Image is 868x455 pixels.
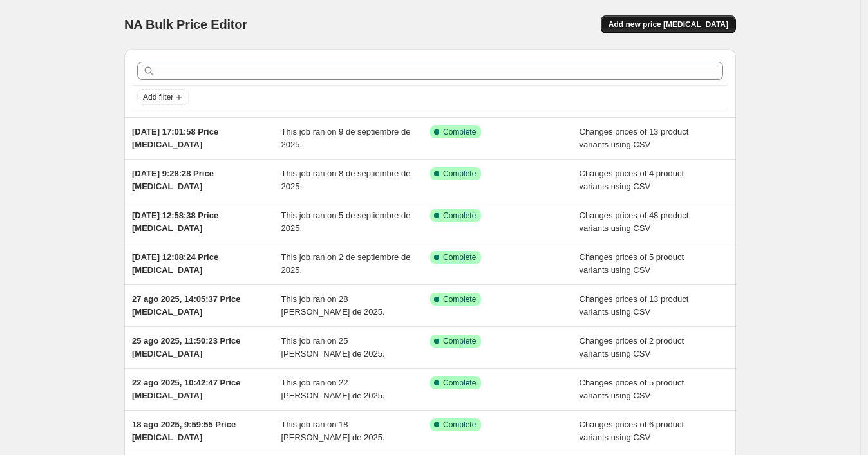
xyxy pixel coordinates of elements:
span: [DATE] 12:58:38 Price [MEDICAL_DATA] [132,210,218,233]
span: [DATE] 17:01:58 Price [MEDICAL_DATA] [132,127,218,149]
span: Complete [443,420,476,430]
span: Complete [443,252,476,263]
span: Changes prices of 5 product variants using CSV [580,252,684,275]
span: This job ran on 2 de septiembre de 2025. [281,252,411,275]
span: This job ran on 5 de septiembre de 2025. [281,210,411,233]
span: This job ran on 18 [PERSON_NAME] de 2025. [281,420,385,442]
span: 27 ago 2025, 14:05:37 Price [MEDICAL_DATA] [132,294,240,317]
span: Complete [443,336,476,346]
span: 22 ago 2025, 10:42:47 Price [MEDICAL_DATA] [132,378,240,400]
span: [DATE] 12:08:24 Price [MEDICAL_DATA] [132,252,218,275]
span: Add filter [143,92,173,102]
span: This job ran on 22 [PERSON_NAME] de 2025. [281,378,385,400]
span: Changes prices of 13 product variants using CSV [580,127,689,149]
span: Add new price [MEDICAL_DATA] [609,19,728,30]
span: This job ran on 9 de septiembre de 2025. [281,127,411,149]
span: NA Bulk Price Editor [124,17,247,32]
span: This job ran on 25 [PERSON_NAME] de 2025. [281,336,385,358]
span: This job ran on 8 de septiembre de 2025. [281,169,411,191]
span: Changes prices of 4 product variants using CSV [580,169,684,191]
span: Changes prices of 5 product variants using CSV [580,378,684,400]
span: Complete [443,378,476,388]
span: Complete [443,169,476,179]
span: Complete [443,210,476,221]
span: 25 ago 2025, 11:50:23 Price [MEDICAL_DATA] [132,336,240,358]
span: Complete [443,294,476,304]
span: Changes prices of 48 product variants using CSV [580,210,689,233]
span: Changes prices of 13 product variants using CSV [580,294,689,317]
span: Complete [443,127,476,137]
span: 18 ago 2025, 9:59:55 Price [MEDICAL_DATA] [132,420,236,442]
button: Add filter [137,89,189,105]
span: Changes prices of 2 product variants using CSV [580,336,684,358]
span: [DATE] 9:28:28 Price [MEDICAL_DATA] [132,169,214,191]
button: Add new price [MEDICAL_DATA] [601,15,736,33]
span: This job ran on 28 [PERSON_NAME] de 2025. [281,294,385,317]
span: Changes prices of 6 product variants using CSV [580,420,684,442]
